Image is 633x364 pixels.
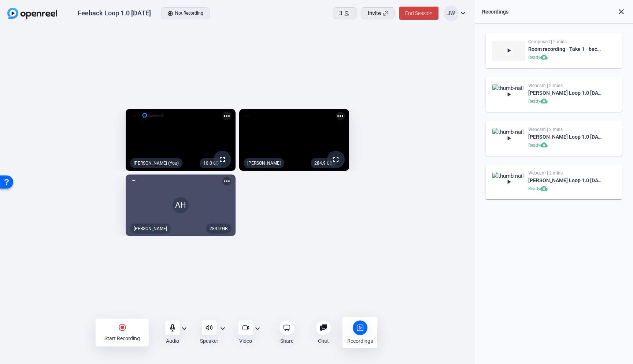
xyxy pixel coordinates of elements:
mat-icon: play_arrow [505,135,512,142]
mat-icon: more_horiz [336,112,345,120]
img: thumb-nail [492,41,525,61]
button: Invite [362,7,395,19]
img: thumb-nail [492,128,525,148]
mat-icon: cloud_download [540,53,549,62]
mat-icon: play_arrow [505,178,512,185]
div: [PERSON_NAME] Loop 1.0 [DATE]-1755808959990-webcam [528,132,603,141]
div: [PERSON_NAME] [244,158,284,168]
mat-icon: fullscreen [332,155,340,164]
mat-icon: more_horiz [222,177,231,185]
div: Chat [318,337,329,345]
div: [PERSON_NAME] Loop 1.0 [DATE]-1755808960047-webcam [528,89,603,97]
mat-icon: fullscreen [218,155,227,164]
div: Ready [528,53,603,62]
button: 3 [333,7,356,19]
mat-icon: cloud_download [540,141,549,150]
mat-icon: cloud_download [540,185,549,194]
button: End Session [399,7,438,20]
img: logo [142,112,164,119]
div: Ready [528,97,603,106]
div: Audio [166,337,179,345]
span: End Session [405,10,433,16]
mat-icon: expand_more [180,324,189,333]
div: Start Recording [104,335,140,342]
div: Room recording - Take 1 - backup [528,45,603,53]
mat-icon: play_arrow [505,47,512,54]
div: [PERSON_NAME] [130,224,171,234]
div: AH [173,197,189,213]
div: Webcam | 2 mins [528,83,603,89]
div: Webcam | 2 mins [528,127,603,132]
div: Speaker [200,337,218,345]
mat-icon: expand_more [218,324,227,333]
mat-icon: expand_more [253,324,262,333]
div: Recordings [482,7,508,16]
mat-icon: radio_button_checked [118,323,127,332]
mat-icon: play_arrow [505,91,512,98]
span: Invite [368,9,381,18]
div: Recordings [347,337,373,345]
div: Composed | 2 mins [528,39,603,45]
span: 3 [339,9,342,18]
img: thumb-nail [492,84,525,104]
mat-icon: close [617,7,626,16]
img: thumb-nail [492,172,525,192]
div: Feeback Loop 1.0 [DATE] [78,9,151,18]
img: OpenReel logo [7,8,57,19]
mat-icon: more_horiz [222,112,231,120]
div: [PERSON_NAME] (You) [130,158,182,168]
div: 10.0 GB [200,158,222,168]
mat-icon: cloud_download [540,97,549,106]
div: Video [239,337,252,345]
div: Share [280,337,293,345]
div: Ready [528,141,603,150]
div: [PERSON_NAME] Loop 1.0 [DATE]-1755808959860-webcam [528,176,603,185]
div: Webcam | 2 mins [528,170,603,176]
div: Ready [528,185,603,194]
div: 284.9 GB [311,158,336,168]
div: JW [444,5,459,21]
mat-icon: expand_more [459,9,467,18]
